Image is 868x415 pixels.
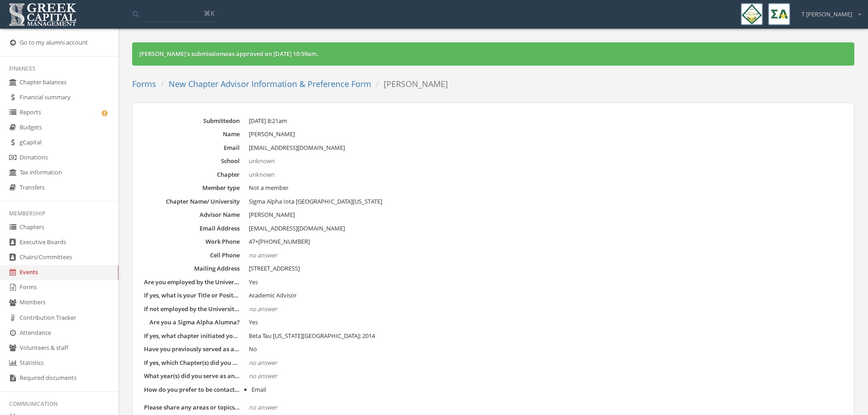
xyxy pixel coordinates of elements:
em: no answer [249,359,277,367]
span: [PERSON_NAME] [249,210,295,219]
dt: Are you employed by the University? [144,278,240,287]
span: unknown [249,157,275,165]
span: unknown [249,170,275,179]
dt: Name [144,130,240,138]
div: T [PERSON_NAME] [796,3,861,19]
a: New Chapter Advisor Information & Preference Form [169,78,371,89]
span: Beta Tau [US_STATE][GEOGRAPHIC_DATA]; 2014 [249,332,375,340]
dt: If yes, what is your Title or Position? [144,291,240,300]
span: [DATE] 8:21am [249,117,287,125]
dt: Email Address [144,224,240,233]
span: Academic Advisor [249,291,297,299]
span: Sigma Alpha Iota [GEOGRAPHIC_DATA][US_STATE] [249,197,382,205]
span: [EMAIL_ADDRESS][DOMAIN_NAME] [249,224,345,232]
span: [STREET_ADDRESS] [249,264,300,272]
span: No [249,345,257,353]
dt: Mailing Address [144,264,240,273]
li: [PERSON_NAME] [371,78,448,90]
dt: Are you a Sigma Alpha Alumna? [144,318,240,327]
dt: If not employed by the University, please share your current employer and position: [144,305,240,313]
span: [DATE] 10:59am [273,50,317,58]
dt: Chapter Name/ University [144,197,240,206]
span: Yes [249,318,258,326]
span: ⌘K [204,9,215,18]
em: no answer [249,372,277,380]
em: no answer [249,305,277,313]
dt: Chapter [144,170,240,179]
em: no answer [249,251,277,259]
dt: Submitted on [144,117,240,125]
dd: [EMAIL_ADDRESS][DOMAIN_NAME] [249,143,842,153]
span: 47+[PHONE_NUMBER] [249,237,310,246]
span: T [PERSON_NAME] [801,10,852,19]
dt: School [144,157,240,165]
dt: Member type [144,184,240,192]
dt: If yes, which Chapter(s) did you advise? [144,359,240,367]
dd: [PERSON_NAME] [249,130,842,139]
span: Yes [249,278,258,286]
dt: Advisor Name [144,210,240,219]
dt: Email [144,143,240,152]
dt: What year(s) did you serve as an advisor? [144,372,240,380]
dt: How do you prefer to be contacted? (Select all that apply.) [144,385,240,394]
dt: Cell Phone [144,251,240,260]
li: Email [252,385,842,395]
dt: If yes, what chapter initiated you? What year were you activated? [144,332,240,340]
div: [PERSON_NAME] 's submission was approved on . [139,50,847,58]
dt: Please share any areas or topics where you would like additional support or resources: [144,403,240,412]
em: no answer [249,403,277,411]
dd: Not a member [249,184,842,193]
dt: Have you previously served as a Sigma Alpha Chapter Advisor? [144,345,240,354]
dt: Work Phone [144,237,240,246]
a: Forms [132,78,156,89]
